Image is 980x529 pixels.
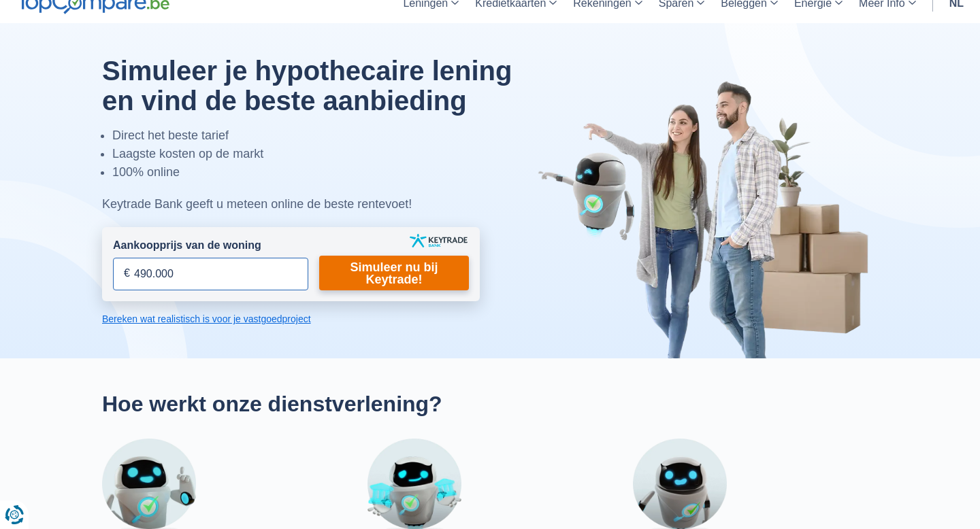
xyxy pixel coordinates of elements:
li: Laagste kosten op de markt [112,145,546,163]
a: Simuleer nu bij Keytrade! [319,256,469,290]
img: image-hero [538,80,878,358]
li: 100% online [112,163,546,182]
h1: Simuleer je hypothecaire lening en vind de beste aanbieding [102,56,546,116]
img: keytrade [410,234,468,248]
label: Aankoopprijs van de woning [113,238,261,254]
div: Keytrade Bank geeft u meteen online de beste rentevoet! [102,195,546,214]
span: € [124,266,130,281]
a: Bereken wat realistisch is voor je vastgoedproject [102,312,480,326]
h2: Hoe werkt onze dienstverlening? [102,391,878,417]
li: Direct het beste tarief [112,126,546,145]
